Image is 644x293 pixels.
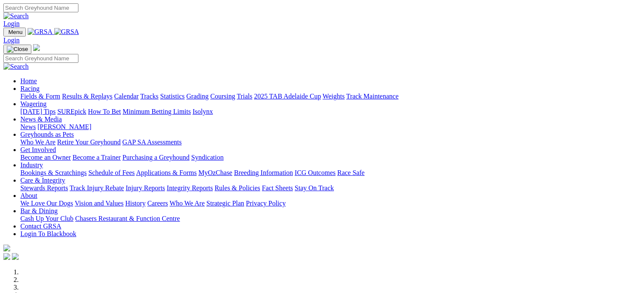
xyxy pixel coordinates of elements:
[37,123,91,130] a: [PERSON_NAME]
[20,77,37,85] a: Home
[3,37,20,44] a: Login
[123,138,182,146] a: GAP SA Assessments
[72,154,121,161] a: Become a Trainer
[3,245,10,251] img: logo-grsa-white.png
[20,108,56,115] a: [DATE] Tips
[12,253,19,260] img: twitter.svg
[70,184,124,192] a: Track Injury Rebate
[3,28,26,37] button: Toggle navigation
[7,46,28,53] img: Close
[3,3,78,12] input: Search
[20,223,61,230] a: Contact GRSA
[191,154,223,161] a: Syndication
[125,200,145,207] a: History
[3,54,78,63] input: Search
[337,169,364,176] a: Race Safe
[147,200,168,207] a: Careers
[20,93,60,100] a: Fields & Form
[20,184,641,192] div: Care & Integrity
[20,108,641,116] div: Wagering
[20,93,641,100] div: Racing
[237,93,252,100] a: Trials
[20,230,76,237] a: Login To Blackbook
[170,200,205,207] a: Who We Are
[198,169,232,176] a: MyOzChase
[8,29,22,35] span: Menu
[75,215,180,222] a: Chasers Restaurant & Function Centre
[20,200,73,207] a: We Love Our Dogs
[262,184,293,192] a: Fact Sheets
[20,192,37,199] a: About
[33,44,40,51] img: logo-grsa-white.png
[20,154,641,161] div: Get Involved
[75,200,123,207] a: Vision and Values
[215,184,260,192] a: Rules & Policies
[234,169,293,176] a: Breeding Information
[3,63,29,70] img: Search
[3,20,20,27] a: Login
[20,154,71,161] a: Become an Owner
[167,184,213,192] a: Integrity Reports
[20,200,641,207] div: About
[206,200,244,207] a: Strategic Plan
[295,184,334,192] a: Stay On Track
[210,93,235,100] a: Coursing
[20,100,47,107] a: Wagering
[246,200,286,207] a: Privacy Policy
[323,93,345,100] a: Weights
[20,123,641,131] div: News & Media
[20,169,86,176] a: Bookings & Scratchings
[136,169,197,176] a: Applications & Forms
[20,215,73,222] a: Cash Up Your Club
[295,169,335,176] a: ICG Outcomes
[254,93,321,100] a: 2025 TAB Adelaide Cup
[3,253,10,260] img: facebook.svg
[125,184,165,192] a: Injury Reports
[123,154,190,161] a: Purchasing a Greyhound
[20,138,56,146] a: Who We Are
[54,28,79,36] img: GRSA
[28,28,53,36] img: GRSA
[20,116,62,123] a: News & Media
[88,169,134,176] a: Schedule of Fees
[3,12,29,20] img: Search
[57,138,121,146] a: Retire Your Greyhound
[20,161,43,169] a: Industry
[20,138,641,146] div: Greyhounds as Pets
[62,93,112,100] a: Results & Replays
[20,85,39,92] a: Racing
[57,108,86,115] a: SUREpick
[123,108,191,115] a: Minimum Betting Limits
[88,108,121,115] a: How To Bet
[20,177,65,184] a: Care & Integrity
[20,123,36,130] a: News
[140,93,159,100] a: Tracks
[20,131,74,138] a: Greyhounds as Pets
[3,45,31,54] button: Toggle navigation
[20,146,56,153] a: Get Involved
[114,93,139,100] a: Calendar
[187,93,209,100] a: Grading
[160,93,185,100] a: Statistics
[20,207,58,214] a: Bar & Dining
[346,93,399,100] a: Track Maintenance
[192,108,213,115] a: Isolynx
[20,215,641,223] div: Bar & Dining
[20,184,68,192] a: Stewards Reports
[20,169,641,177] div: Industry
